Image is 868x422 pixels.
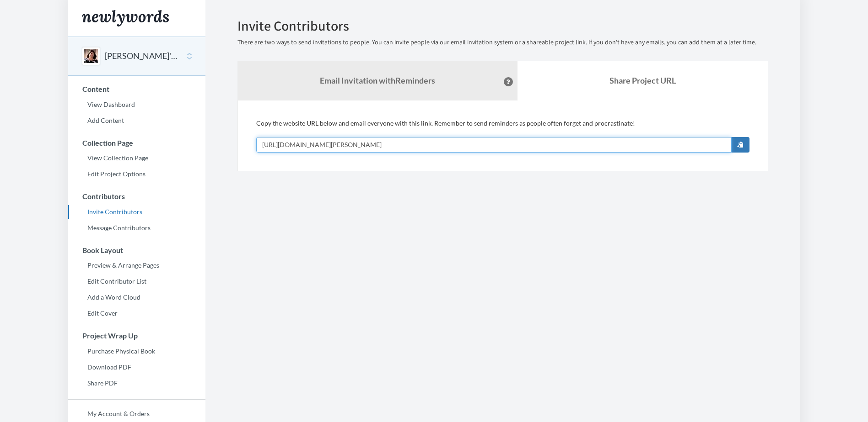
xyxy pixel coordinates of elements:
[68,306,205,320] a: Edit Cover
[68,205,205,219] a: Invite Contributors
[68,344,205,358] a: Purchase Physical Book
[69,246,205,254] h3: Book Layout
[237,18,768,33] h2: Invite Contributors
[69,332,205,340] h3: Project Wrap Up
[82,10,169,26] img: Newlywords logo
[68,98,205,111] a: View Dashboard
[69,192,205,200] h3: Contributors
[68,274,205,288] a: Edit Contributor List
[69,85,205,93] h3: Content
[69,139,205,147] h3: Collection Page
[68,151,205,165] a: View Collection Page
[68,290,205,304] a: Add a Word Cloud
[68,376,205,390] a: Share PDF
[68,167,205,181] a: Edit Project Options
[68,258,205,272] a: Preview & Arrange Pages
[68,221,205,235] a: Message Contributors
[256,119,749,153] div: Copy the website URL below and email everyone with this link. Remember to send reminders as peopl...
[609,75,676,85] b: Share Project URL
[68,407,205,421] a: My Account & Orders
[18,6,51,15] span: Support
[237,38,768,47] p: There are two ways to send invitations to people. You can invite people via our email invitation ...
[68,360,205,374] a: Download PDF
[68,114,205,127] a: Add Content
[320,75,435,85] strong: Email Invitation with Reminders
[105,50,179,62] button: [PERSON_NAME]'s retirement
